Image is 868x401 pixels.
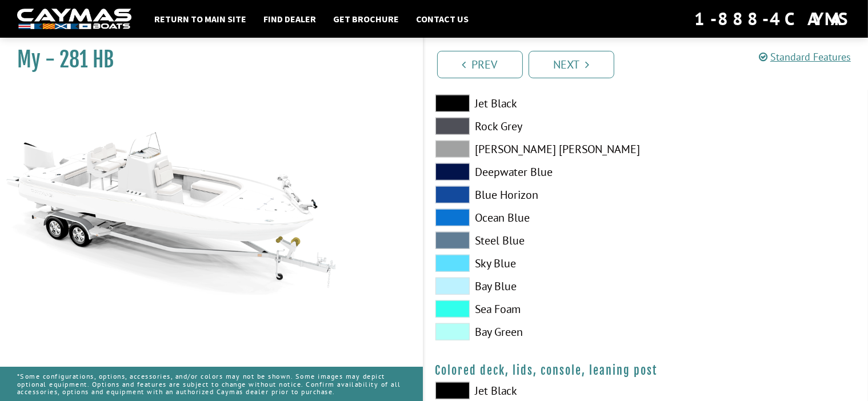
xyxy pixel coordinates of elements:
[17,9,131,30] img: white-logo-c9c8dbefe5ff5ceceb0f0178aa75bf4bb51f6bca0971e226c86eb53dfe498488.png
[410,11,474,26] a: Contact Us
[435,300,635,318] label: Sea Foam
[435,382,635,399] label: Jet Black
[759,50,851,63] a: Standard Features
[435,209,635,226] label: Ocean Blue
[17,47,394,73] h1: My - 281 HB
[435,141,635,158] label: [PERSON_NAME] [PERSON_NAME]
[435,363,857,378] h4: Colored deck, lids, console, leaning post
[435,95,635,112] label: Jet Black
[149,11,252,26] a: Return to main site
[435,255,635,272] label: Sky Blue
[258,11,322,26] a: Find Dealer
[529,51,614,78] a: Next
[17,367,406,401] p: *Some configurations, options, accessories, and/or colors may not be shown. Some images may depic...
[435,232,635,249] label: Steel Blue
[435,323,635,340] label: Bay Green
[327,11,405,26] a: Get Brochure
[435,118,635,135] label: Rock Grey
[437,51,523,78] a: Prev
[435,186,635,203] label: Blue Horizon
[435,278,635,295] label: Bay Blue
[694,6,851,31] div: 1-888-4CAYMAS
[435,163,635,181] label: Deepwater Blue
